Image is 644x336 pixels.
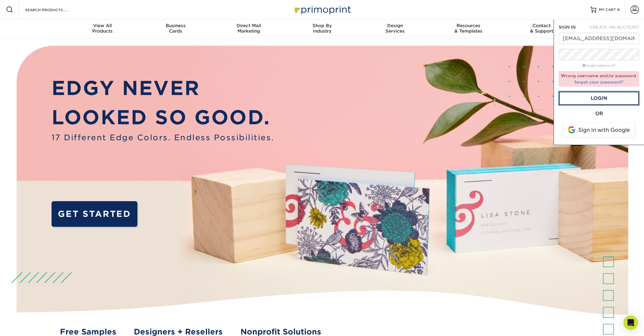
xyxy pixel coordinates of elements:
p: EDGY NEVER [52,74,274,103]
p: LOOKED SO GOOD. [52,103,274,132]
div: Products [66,23,139,34]
span: Resources [432,23,505,28]
input: Email [559,33,639,44]
a: forgot your password? [574,80,624,84]
a: DesignServices [359,19,432,39]
input: SEARCH PRODUCTS..... [24,6,83,13]
div: Open Intercom Messenger [624,315,638,330]
span: 0 [617,8,620,12]
iframe: Google Customer Reviews [2,318,51,334]
span: Shop By [285,23,359,28]
div: Industry [285,23,359,34]
span: CREATE AN ACCOUNT [589,25,639,30]
a: Direct MailMarketing [212,19,285,39]
a: Contact& Support [505,19,578,39]
span: Contact [505,23,578,28]
img: Primoprint [292,3,352,16]
span: Design [359,23,432,28]
a: Resources& Templates [432,19,505,39]
div: Wrong username and/or password. [559,71,639,87]
a: forgot password? [583,64,615,68]
span: View All [66,23,139,28]
span: SIGN IN [559,25,576,30]
div: & Support [505,23,578,34]
div: OR [559,110,639,117]
span: Business [139,23,212,28]
span: 17 Different Edge Colors. Endless Possibilities. [52,132,274,143]
div: Marketing [212,23,285,34]
a: Shop ByIndustry [285,19,359,39]
a: BusinessCards [139,19,212,39]
div: Services [359,23,432,34]
span: Direct Mail [212,23,285,28]
a: Login [559,91,639,105]
span: MY CART [599,7,616,12]
a: GET STARTED [52,201,137,227]
div: & Templates [432,23,505,34]
a: View AllProducts [66,19,139,39]
div: Cards [139,23,212,34]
